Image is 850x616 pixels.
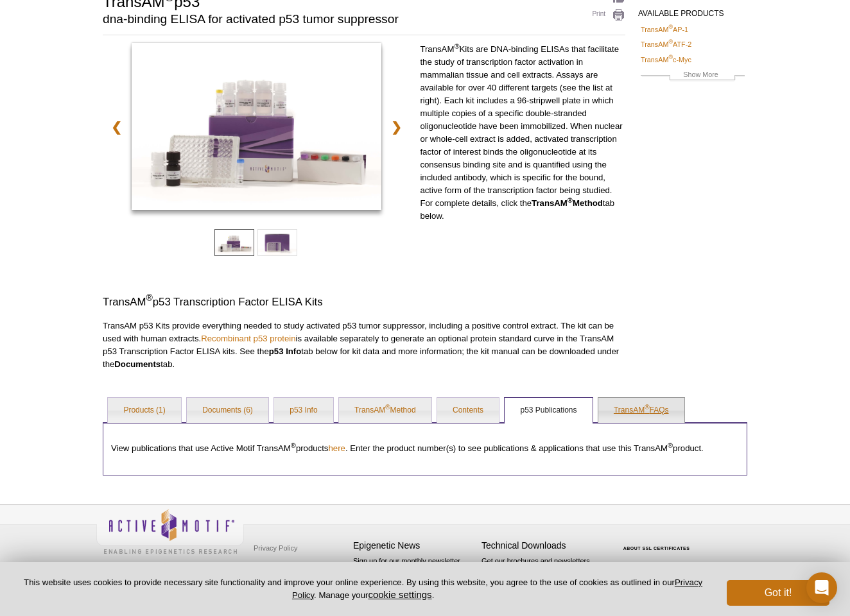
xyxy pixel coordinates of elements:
[328,443,345,453] a: here
[274,398,333,424] a: p53 Info
[641,54,691,65] a: TransAM®c-Myc
[114,359,160,369] strong: Documents
[292,577,702,599] a: Privacy Policy
[103,295,625,310] h3: TransAM p53 Transcription Factor ELISA Kits
[505,398,592,424] a: p53 Publications
[103,13,564,25] h2: dna-binding ELISA for activated p53 tumor suppressor
[577,8,625,22] a: Print
[103,112,130,142] a: ❮
[437,398,499,424] a: Contents
[727,580,829,606] button: Got it!
[383,112,410,142] a: ❯
[668,441,673,449] sup: ®
[96,505,244,557] img: Active Motif,
[291,441,296,449] sup: ®
[481,556,603,588] p: Get our brochures and newsletters, or request them by mail.
[532,198,603,208] strong: TransAM Method
[598,398,684,424] a: TransAM®FAQs
[353,556,475,599] p: Sign up for our monthly newsletter highlighting recent publications in the field of epigenetics.
[481,540,603,551] h4: Technical Downloads
[250,558,318,577] a: Terms & Conditions
[187,398,268,424] a: Documents (6)
[353,540,475,551] h4: Epigenetic News
[269,346,302,356] strong: p53 Info
[641,38,691,50] a: TransAM®ATF-2
[339,398,431,424] a: TransAM®Method
[641,24,688,35] a: TransAM®AP-1
[610,527,706,556] table: Click to Verify - This site chose Symantec SSL for secure e-commerce and confidential communicati...
[201,334,295,343] a: Recombinant p53 protein
[645,404,649,411] sup: ®
[132,43,381,210] img: TransAM p53 Kit
[623,546,690,551] a: ABOUT SSL CERTIFICATES
[108,398,180,424] a: Products (1)
[146,293,152,304] sup: ®
[103,320,625,371] p: TransAM p53 Kits provide everything needed to study activated p53 tumor suppressor, including a p...
[368,589,431,600] button: cookie settings
[111,443,739,454] p: View publications that use Active Motif TransAM products . Enter the product number(s) to see pub...
[385,404,390,411] sup: ®
[806,572,837,603] div: Open Intercom Messenger
[454,42,459,50] sup: ®
[250,538,300,558] a: Privacy Policy
[668,24,673,30] sup: ®
[420,43,625,223] p: TransAM Kits are DNA-binding ELISAs that facilitate the study of transcription factor activation ...
[132,43,381,214] a: TransAM p53 Kit
[668,39,673,46] sup: ®
[668,54,673,60] sup: ®
[21,577,706,601] p: This website uses cookies to provide necessary site functionality and improve your online experie...
[641,69,745,83] a: Show More
[568,196,573,204] sup: ®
